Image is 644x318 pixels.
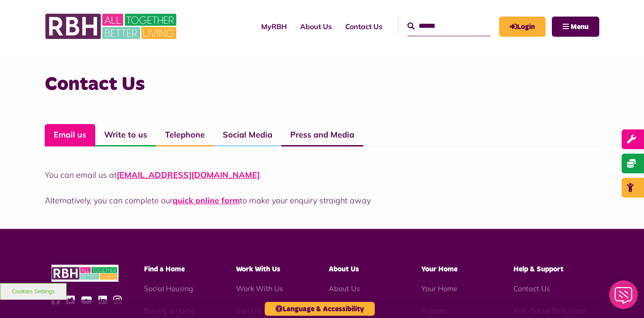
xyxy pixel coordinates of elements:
[51,265,119,282] img: RBH
[293,14,339,39] a: About Us
[144,284,193,293] a: Social Housing - open in a new tab
[604,278,644,318] iframe: Netcall Web Assistant for live chat
[156,124,214,146] a: Telephone
[339,14,389,39] a: Contact Us
[499,17,546,37] a: MyRBH
[513,284,550,293] a: Contact Us
[214,124,281,146] a: Social Media
[236,266,280,273] span: Work With Us
[552,17,599,37] button: Navigation
[144,266,185,273] span: Find a Home
[329,284,360,293] a: About Us
[407,17,490,36] input: Search
[513,266,563,273] span: Help & Support
[329,266,359,273] span: About Us
[236,284,283,293] a: Work With Us
[117,170,260,180] a: [EMAIL_ADDRESS][DOMAIN_NAME]
[265,302,375,316] button: Language & Accessibility
[45,124,95,146] a: Email us
[45,9,179,44] img: RBH
[421,284,458,293] a: Your Home
[254,14,293,39] a: MyRBH
[173,195,240,206] a: quick online form
[45,72,599,97] h3: Contact Us
[95,124,156,146] a: Write to us
[45,194,599,206] p: Alternatively, you can complete our to make your enquiry straight away
[45,169,599,181] p: You can email us at
[281,124,363,146] a: Press and Media
[421,266,458,273] span: Your Home
[571,23,589,30] span: Menu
